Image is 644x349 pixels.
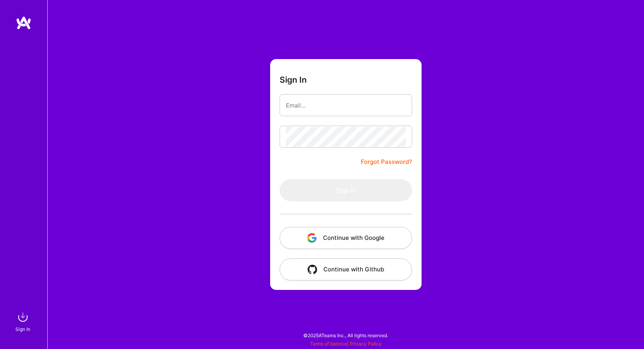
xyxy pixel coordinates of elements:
[286,95,406,115] input: Email...
[280,75,307,85] h3: Sign In
[361,157,412,167] a: Forgot Password?
[310,341,382,347] span: |
[308,265,317,274] img: icon
[280,227,412,249] button: Continue with Google
[16,16,32,30] img: logo
[307,233,317,243] img: icon
[15,325,30,333] div: Sign In
[280,258,412,280] button: Continue with Github
[15,309,31,325] img: sign in
[310,341,347,347] a: Terms of Service
[350,341,382,347] a: Privacy Policy
[280,179,412,201] button: Sign In
[17,309,31,333] a: sign inSign In
[47,325,644,345] div: © 2025 ATeams Inc., All rights reserved.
